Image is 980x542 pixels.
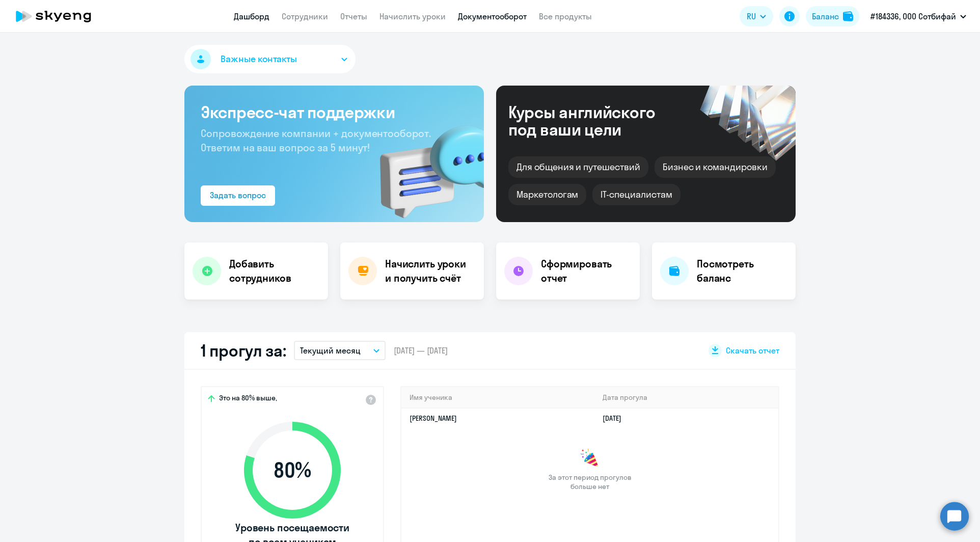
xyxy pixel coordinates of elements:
h3: Экспресс-чат поддержки [201,102,468,122]
div: Курсы английского под ваши цели [508,103,683,138]
a: Начислить уроки [379,11,446,21]
th: Дата прогула [594,387,778,408]
span: 80 % [234,458,351,482]
span: Важные контакты [221,52,297,66]
img: bg-img [365,107,484,222]
th: Имя ученика [401,387,594,408]
a: Документооборот [458,11,527,21]
span: За этот период прогулов больше нет [547,473,633,491]
span: Скачать отчет [726,345,779,356]
button: Задать вопрос [201,185,275,206]
h2: 1 прогул за: [201,340,286,361]
a: Отчеты [340,11,367,21]
span: Это на 80% выше, [219,393,277,405]
a: Все продукты [539,11,592,21]
div: Маркетологам [508,184,586,205]
button: RU [740,6,773,26]
button: Балансbalance [806,6,859,26]
button: #184336, ООО Сотбифай [865,4,971,29]
button: Важные контакты [184,45,356,73]
img: balance [843,11,853,21]
span: [DATE] — [DATE] [394,345,448,356]
a: [PERSON_NAME] [410,414,457,423]
p: Текущий месяц [300,344,361,357]
div: Баланс [812,10,839,22]
button: Текущий месяц [294,341,386,360]
span: RU [747,10,756,22]
h4: Посмотреть баланс [697,257,787,285]
a: Дашборд [234,11,269,21]
div: Бизнес и командировки [655,156,776,178]
span: Сопровождение компании + документооборот. Ответим на ваш вопрос за 5 минут! [201,127,431,154]
a: Сотрудники [282,11,328,21]
h4: Начислить уроки и получить счёт [385,257,474,285]
div: IT-специалистам [592,184,680,205]
h4: Сформировать отчет [541,257,632,285]
p: #184336, ООО Сотбифай [870,10,956,22]
h4: Добавить сотрудников [229,257,320,285]
a: [DATE] [603,414,630,423]
img: congrats [580,448,600,469]
div: Для общения и путешествий [508,156,648,178]
div: Задать вопрос [210,189,266,201]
